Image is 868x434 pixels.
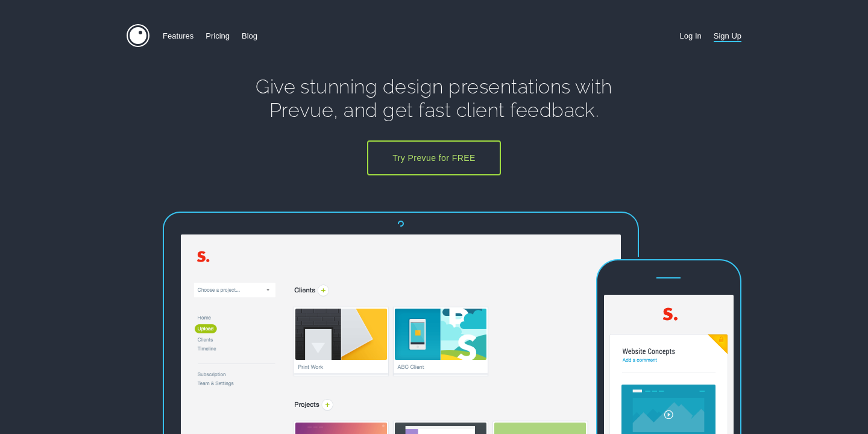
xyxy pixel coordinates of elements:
[127,24,149,47] img: Prevue
[295,309,387,360] img: Print
[206,24,230,48] a: Pricing
[395,309,486,360] img: Clients
[163,24,193,48] a: Features
[127,24,151,48] a: Home
[680,24,702,48] a: Log In
[242,24,257,48] a: Blog
[714,24,741,48] a: Sign Up
[367,140,500,175] a: Try Prevue for FREE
